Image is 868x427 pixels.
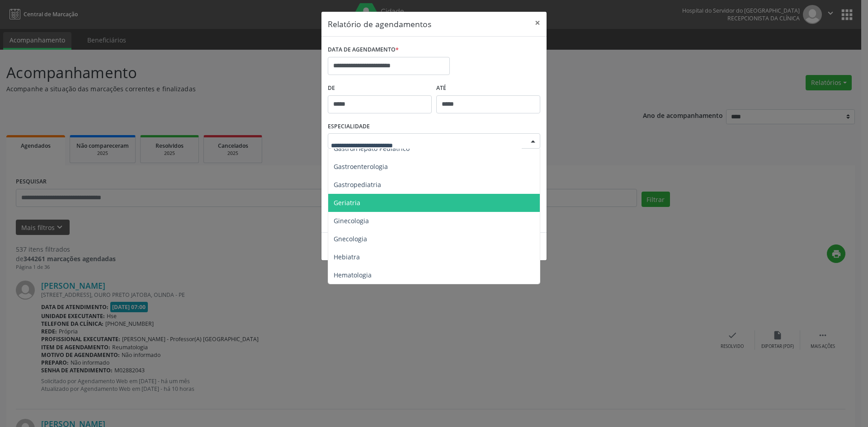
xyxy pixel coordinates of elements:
span: Gnecologia [334,235,367,243]
span: Gastro/Hepato Pediatrico [334,144,410,153]
span: Hematologia [334,271,372,279]
h5: Relatório de agendamentos [328,18,431,30]
span: Hebiatra [334,253,360,261]
label: ATÉ [436,81,540,95]
label: ESPECIALIDADE [328,120,370,134]
label: De [328,81,432,95]
span: Ginecologia [334,216,369,225]
button: Close [528,12,547,34]
span: Geriatria [334,198,360,207]
label: DATA DE AGENDAMENTO [328,43,399,57]
span: Gastropediatria [334,180,381,189]
span: Gastroenterologia [334,162,388,171]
